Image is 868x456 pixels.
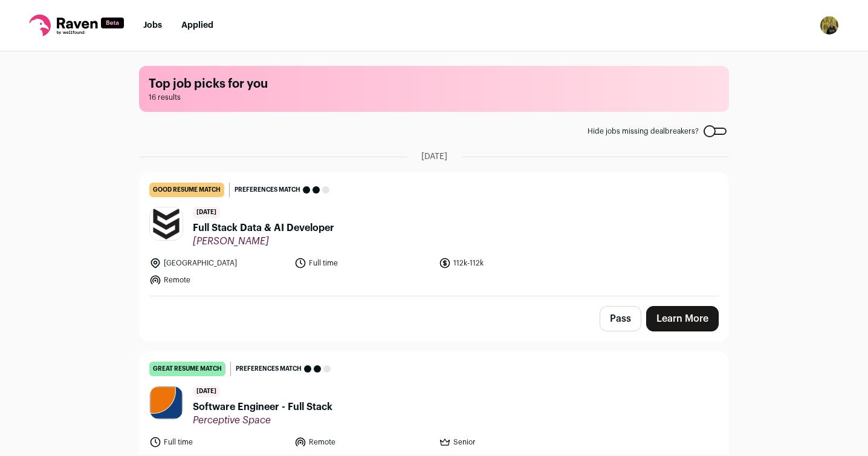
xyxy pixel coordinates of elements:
[235,184,300,196] span: Preferences match
[149,93,719,102] span: 16 results
[588,126,699,136] span: Hide jobs missing dealbreakers?
[193,414,332,426] span: Perceptive Space
[149,76,719,93] h1: Top job picks for you
[193,386,220,397] span: [DATE]
[820,16,839,35] button: Open dropdown
[149,436,287,448] li: Full time
[193,207,220,218] span: [DATE]
[646,306,719,331] a: Learn More
[149,362,225,376] div: great resume match
[439,436,577,448] li: Senior
[236,363,302,375] span: Preferences match
[149,257,287,269] li: [GEOGRAPHIC_DATA]
[181,21,213,30] a: Applied
[421,151,447,163] span: [DATE]
[294,257,432,269] li: Full time
[193,400,332,414] span: Software Engineer - Full Stack
[439,257,577,269] li: 112k-112k
[150,207,183,240] img: aa6a027dea6bf31732aec41918b748f9877d1baa61cdc7cebf87ea35f5e73350.jpg
[193,221,334,235] span: Full Stack Data & AI Developer
[820,16,839,35] img: 19403420-medium_jpg
[143,21,162,30] a: Jobs
[294,436,432,448] li: Remote
[193,235,334,247] span: [PERSON_NAME]
[140,173,728,296] a: good resume match Preferences match [DATE] Full Stack Data & AI Developer [PERSON_NAME] [GEOGRAPH...
[149,183,224,197] div: good resume match
[600,306,641,331] button: Pass
[149,274,287,286] li: Remote
[150,386,183,419] img: b66d271da138bff6516c32c7371c948c11655596ef4d2ede264272552620a1c8.jpg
